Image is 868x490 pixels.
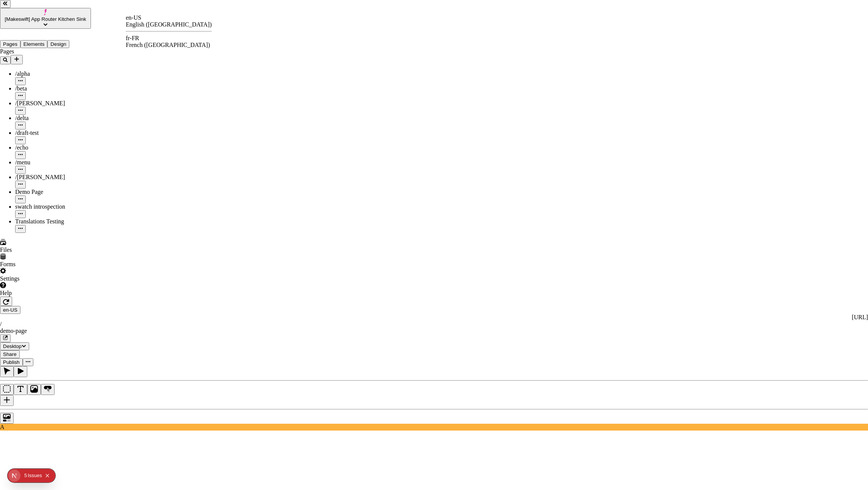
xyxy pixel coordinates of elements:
div: en-US [126,14,212,21]
div: Open locale picker [126,14,212,48]
div: French ([GEOGRAPHIC_DATA]) [126,42,212,48]
p: Cookie Test Route [3,6,111,13]
div: English ([GEOGRAPHIC_DATA]) [126,21,212,28]
div: fr-FR [126,35,212,42]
